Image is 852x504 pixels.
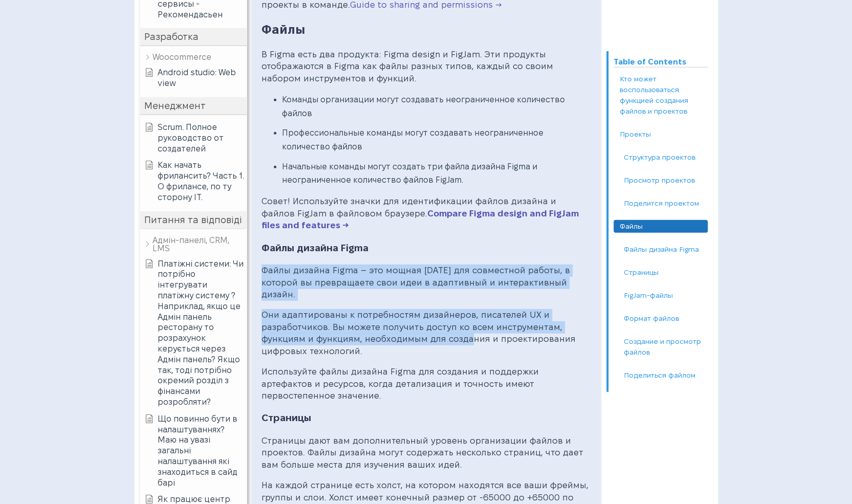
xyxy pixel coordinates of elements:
a: Формат файлов [614,312,708,325]
nav: Article outline [614,68,708,387]
a: Платіжні системи: Чи потрібно інтегрувати платіжну систему ? Наприклад, якщо це Адмін панель рест... [145,259,244,408]
a: Страницы [614,266,708,279]
h2: Файлы [261,21,591,38]
span: Платіжні системи: Чи потрібно інтегрувати платіжну систему ? Наприклад, якщо це Адмін панель рест... [158,259,244,408]
a: Scrum. Полное руководство от создателей [145,122,244,154]
p: Страницы дают вам дополнительный уровень организации файлов и проектов. Файлы дизайна могут содер... [261,435,591,471]
h3: Файлы дизайна Figma [261,242,591,255]
li: Команды организации могут создавать неограниченное количество файлов [282,93,591,120]
p: Совет! Используйте значки для идентификации файлов дизайна и файлов FigJam в файловом браузере. [261,195,591,232]
a: Создание и просмотр файлов [614,335,708,359]
h3: Адмін-панелі, CRM, LMS [152,236,244,253]
a: Проекты [614,128,708,141]
a: Просмотр проектов [614,174,708,187]
span: Що повинно бути в налаштуваннях? Маю на увазі загальні налаштування які знаходиться в сайд барі [158,414,244,489]
a: FigJam-файлы [614,289,708,302]
p: Они адаптированы к потребностям дизайнеров, писателей UX и разработчиков. Вы можете получить дост... [261,309,591,357]
p: Файлы дизайна Figma – это мощная [DATE] для совместной работы, в которой вы превращаете свои идеи... [261,265,591,301]
h3: Страницы [261,411,591,425]
a: Android studio: Web view [145,68,244,89]
a: Поделится проектом [614,197,708,210]
span: Android studio: Web view [158,68,244,89]
li: Профессиональные команды могут создавать неограниченное количество файлов [282,126,591,154]
a: Що повинно бути в налаштуваннях? Маю на увазі загальні налаштування які знаходиться в сайд барі [145,414,244,489]
p: Используйте файлы дизайна Figma для создания и поддержки артефактов и ресурсов, когда детализация... [261,366,591,402]
span: Как начать фрилансить? Часть 1. О фрилансе, по ту сторону IT. [158,160,244,203]
a: Кто может воспользоваться функцией создания файлов и проектов [614,73,708,118]
p: В Figma есть два продукта: Figma design и FigJam. Эти продукты отображаются в Figma как файлы раз... [261,49,591,85]
a: Поделиться файлом [614,369,708,382]
h2: Разработка [144,32,199,41]
h2: Питання та відповіді [144,215,242,225]
a: Как начать фрилансить? Часть 1. О фрилансе, по ту сторону IT. [145,160,244,203]
h3: Woocommerce [152,53,211,61]
a: Файлы [614,220,708,233]
h4: Table of Contents [614,56,708,68]
a: Файлы дизайна Figma [614,243,708,256]
span: Scrum. Полное руководство от создателей [158,122,244,154]
h2: Менеджмент [144,101,206,111]
li: Начальные команды могут создать три файла дизайна Figma и неограниченное количество файлов FigJam. [282,160,591,187]
a: Структура проектов [614,151,708,164]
